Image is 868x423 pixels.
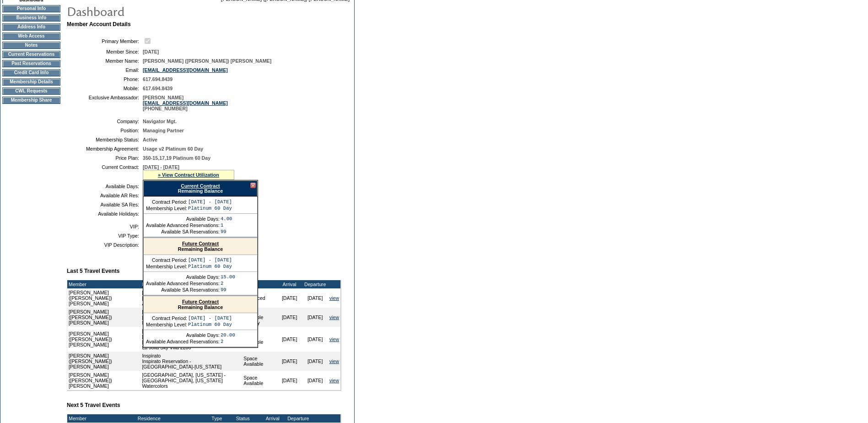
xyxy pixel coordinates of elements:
[277,352,302,371] td: [DATE]
[67,402,120,408] b: Next 5 Travel Events
[140,280,242,288] td: Residence
[143,49,159,54] span: [DATE]
[70,86,139,91] td: Mobile:
[302,280,328,288] td: Departure
[242,288,276,308] td: Advanced
[140,371,242,390] td: [GEOGRAPHIC_DATA], [US_STATE] - [GEOGRAPHIC_DATA], [US_STATE] Watercolors
[242,371,276,390] td: Space Available
[188,322,232,327] td: Platinum 60 Day
[2,97,60,104] td: Membership Share
[70,211,139,217] td: Available Holidays:
[221,281,235,286] td: 2
[70,193,139,198] td: Available AR Res:
[70,202,139,207] td: Available SA Res:
[221,216,232,222] td: 4.00
[70,119,139,124] td: Company:
[140,327,242,352] td: [GEOGRAPHIC_DATA], [US_STATE] - [GEOGRAPHIC_DATA] at [GEOGRAPHIC_DATA] La Jolla Sky Villa 2206
[277,327,302,352] td: [DATE]
[242,327,276,352] td: Space Available
[70,58,139,64] td: Member Name:
[242,352,276,371] td: Space Available
[329,315,339,320] a: view
[221,222,232,228] td: 1
[302,308,328,327] td: [DATE]
[70,49,139,54] td: Member Since:
[67,308,140,327] td: [PERSON_NAME] ([PERSON_NAME]) [PERSON_NAME]
[182,299,219,304] a: Future Contract
[143,95,228,111] span: [PERSON_NAME] [PHONE_NUMBER]
[70,67,139,73] td: Email:
[140,352,242,371] td: Inspirato Inspirato Reservation - [GEOGRAPHIC_DATA]-[US_STATE]
[188,315,232,321] td: [DATE] - [DATE]
[242,308,276,327] td: Space Available Holiday
[143,76,173,82] span: 617.694.8439
[70,233,139,239] td: VIP Type:
[302,327,328,352] td: [DATE]
[2,23,60,31] td: Address Info
[302,371,328,390] td: [DATE]
[302,352,328,371] td: [DATE]
[66,2,249,20] img: pgTtlDashboard.gif
[67,288,140,308] td: [PERSON_NAME] ([PERSON_NAME]) [PERSON_NAME]
[221,229,232,234] td: 99
[67,21,131,27] b: Member Account Details
[146,199,187,205] td: Contract Period:
[144,238,257,255] div: Remaining Balance
[2,60,60,67] td: Past Reservations
[70,224,139,229] td: VIP:
[181,183,220,189] a: Current Contract
[260,414,286,423] td: Arrival
[146,229,220,234] td: Available SA Reservations:
[221,274,235,280] td: 15.00
[146,332,220,338] td: Available Days:
[146,222,220,228] td: Available Advanced Reservations:
[146,322,187,327] td: Membership Level:
[70,137,139,142] td: Membership Status:
[143,155,210,161] span: 350-15,17,19 Platinum 60 Day
[188,199,232,205] td: [DATE] - [DATE]
[70,242,139,248] td: VIP Description:
[144,296,257,313] div: Remaining Balance
[143,128,184,133] span: Managing Partner
[277,288,302,308] td: [DATE]
[67,414,134,423] td: Member
[67,268,119,274] b: Last 5 Travel Events
[70,128,139,133] td: Position:
[70,155,139,161] td: Price Plan:
[140,288,242,308] td: [GEOGRAPHIC_DATA], [US_STATE] - [GEOGRAPHIC_DATA], [US_STATE] Art House
[67,352,140,371] td: [PERSON_NAME] ([PERSON_NAME]) [PERSON_NAME]
[70,37,139,45] td: Primary Member:
[143,67,228,73] a: [EMAIL_ADDRESS][DOMAIN_NAME]
[143,146,203,152] span: Usage v2 Platinum 60 Day
[143,86,173,91] span: 617.694.8439
[302,288,328,308] td: [DATE]
[242,280,276,288] td: Type
[329,378,339,383] a: view
[235,414,260,423] td: Status
[329,295,339,301] a: view
[146,287,220,293] td: Available SA Reservations:
[2,5,60,12] td: Personal Info
[143,164,179,170] span: [DATE] - [DATE]
[286,414,311,423] td: Departure
[146,264,187,269] td: Membership Level:
[2,42,60,49] td: Notes
[143,58,271,64] span: [PERSON_NAME] ([PERSON_NAME]) [PERSON_NAME]
[67,371,140,390] td: [PERSON_NAME] ([PERSON_NAME]) [PERSON_NAME]
[143,137,157,142] span: Active
[277,308,302,327] td: [DATE]
[221,339,235,344] td: 2
[70,184,139,189] td: Available Days:
[136,414,210,423] td: Residence
[146,206,187,211] td: Membership Level:
[70,164,139,180] td: Current Contract:
[277,280,302,288] td: Arrival
[277,371,302,390] td: [DATE]
[2,33,60,40] td: Web Access
[182,241,219,246] a: Future Contract
[2,69,60,76] td: Credit Card Info
[2,87,60,95] td: CWL Requests
[2,78,60,86] td: Membership Details
[70,76,139,82] td: Phone:
[2,14,60,22] td: Business Info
